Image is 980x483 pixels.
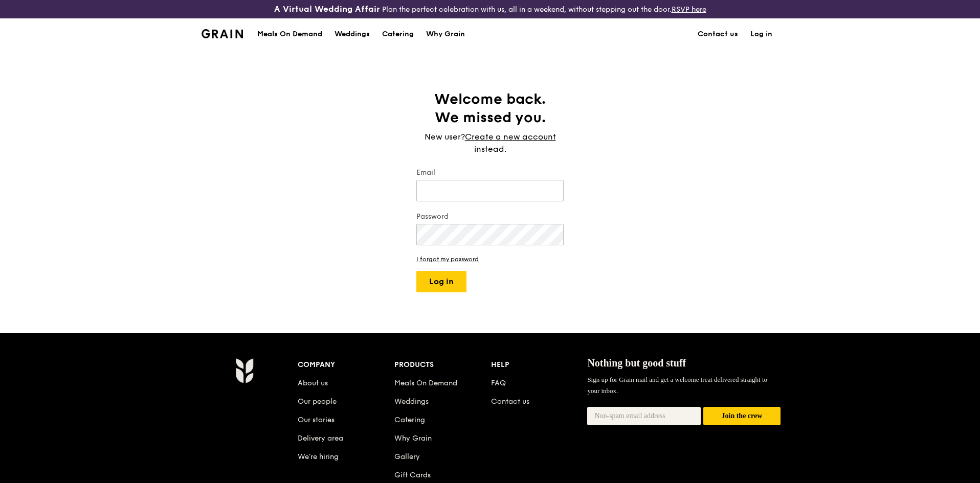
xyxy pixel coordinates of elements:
[425,132,465,142] span: New user?
[394,471,431,479] a: Gift Cards
[235,358,253,383] img: Grain
[474,144,506,154] span: instead.
[672,5,706,14] a: RSVP here
[416,256,564,263] a: I forgot my password
[298,397,337,406] a: Our people
[416,90,564,127] h1: Welcome back. We missed you.
[298,416,335,424] a: Our stories
[465,131,556,143] a: Create a new account
[382,19,414,50] div: Catering
[394,452,420,461] a: Gallery
[692,19,744,50] a: Contact us
[491,379,506,387] a: FAQ
[274,4,380,14] h3: A Virtual Wedding Affair
[394,434,432,443] a: Why Grain
[376,19,420,50] a: Catering
[394,397,429,406] a: Weddings
[416,168,564,178] label: Email
[394,358,491,372] div: Products
[744,19,778,50] a: Log in
[257,19,322,50] div: Meals On Demand
[195,4,785,14] div: Plan the perfect celebration with us, all in a weekend, without stepping out the door.
[703,407,781,426] button: Join the crew
[416,212,564,222] label: Password
[202,18,243,49] a: GrainGrain
[394,416,425,424] a: Catering
[587,407,701,425] input: Non-spam email address
[298,434,343,443] a: Delivery area
[491,397,529,406] a: Contact us
[335,19,370,50] div: Weddings
[587,357,686,369] span: Nothing but good stuff
[298,358,394,372] div: Company
[202,29,243,38] img: Grain
[328,19,376,50] a: Weddings
[298,379,328,387] a: About us
[491,358,588,372] div: Help
[416,271,466,292] button: Log in
[298,452,339,461] a: We’re hiring
[394,379,457,387] a: Meals On Demand
[420,19,471,50] a: Why Grain
[587,376,767,395] span: Sign up for Grain mail and get a welcome treat delivered straight to your inbox.
[426,19,465,50] div: Why Grain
